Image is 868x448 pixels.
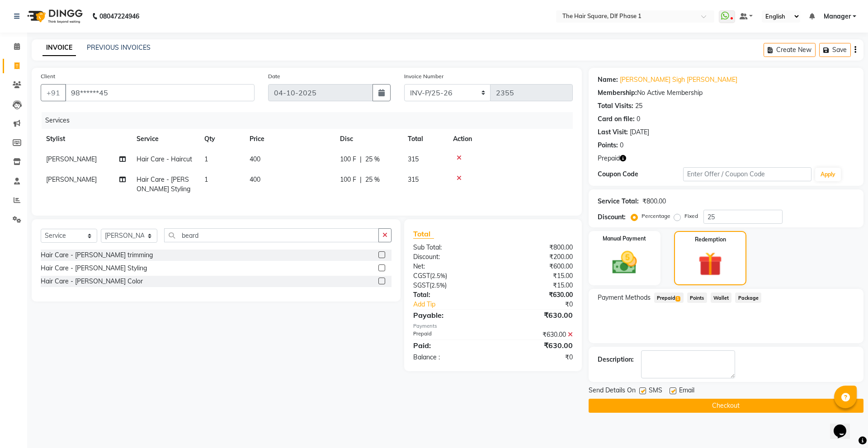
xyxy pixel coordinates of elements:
[598,197,639,206] div: Service Total:
[406,252,493,262] div: Discount:
[204,175,208,184] span: 1
[687,292,707,303] span: Points
[598,212,626,222] div: Discount:
[598,114,635,124] div: Card on file:
[99,4,139,29] b: 08047224946
[164,228,379,242] input: Search or Scan
[448,129,573,149] th: Action
[408,175,419,184] span: 315
[637,114,640,124] div: 0
[360,155,362,164] span: |
[493,281,579,290] div: ₹15.00
[620,141,623,150] div: 0
[406,310,493,321] div: Payable:
[711,292,732,303] span: Wallet
[406,300,507,309] a: Add Tip
[589,386,636,397] span: Send Details On
[137,175,190,193] span: Hair Care - [PERSON_NAME] Styling
[268,72,280,80] label: Date
[131,129,199,149] th: Service
[408,155,419,163] span: 315
[598,293,651,302] span: Payment Methods
[691,249,730,279] img: _gift.svg
[404,72,443,80] label: Invoice Number
[589,399,863,413] button: Checkout
[695,236,726,244] label: Redemption
[493,262,579,271] div: ₹600.00
[824,12,851,21] span: Manager
[603,235,646,243] label: Manual Payment
[406,271,493,281] div: ( )
[604,248,645,277] img: _cash.svg
[432,272,445,279] span: 2.5%
[41,129,131,149] th: Stylist
[42,112,580,129] div: Services
[41,72,55,80] label: Client
[335,129,402,149] th: Disc
[598,170,683,179] div: Coupon Code
[340,155,356,164] span: 100 F
[46,175,97,184] span: [PERSON_NAME]
[46,155,97,163] span: [PERSON_NAME]
[41,264,147,273] div: Hair Care - [PERSON_NAME] Styling
[493,243,579,252] div: ₹800.00
[598,88,637,98] div: Membership:
[413,322,573,330] div: Payments
[507,300,579,309] div: ₹0
[406,290,493,300] div: Total:
[493,353,579,362] div: ₹0
[684,212,698,220] label: Fixed
[87,43,151,52] a: PREVIOUS INVOICES
[815,168,841,181] button: Apply
[493,252,579,262] div: ₹200.00
[406,353,493,362] div: Balance :
[41,277,143,286] div: Hair Care - [PERSON_NAME] Color
[683,167,811,181] input: Enter Offer / Coupon Code
[65,84,255,101] input: Search by Name/Mobile/Email/Code
[365,175,380,184] span: 25 %
[406,281,493,290] div: ( )
[250,155,260,163] span: 400
[598,75,618,85] div: Name:
[598,355,634,364] div: Description:
[493,330,579,340] div: ₹630.00
[493,340,579,351] div: ₹630.00
[41,250,153,260] div: Hair Care - [PERSON_NAME] trimming
[360,175,362,184] span: |
[413,229,434,239] span: Total
[598,127,628,137] div: Last Visit:
[340,175,356,184] span: 100 F
[365,155,380,164] span: 25 %
[250,175,260,184] span: 400
[764,43,816,57] button: Create New
[199,129,244,149] th: Qty
[830,412,859,439] iframe: chat widget
[406,330,493,340] div: Prepaid
[598,101,633,111] div: Total Visits:
[493,271,579,281] div: ₹15.00
[630,127,649,137] div: [DATE]
[406,340,493,351] div: Paid:
[735,292,761,303] span: Package
[244,129,335,149] th: Price
[402,129,448,149] th: Total
[598,88,854,98] div: No Active Membership
[679,386,694,397] span: Email
[42,40,76,56] a: INVOICE
[493,310,579,321] div: ₹630.00
[41,84,66,101] button: +91
[675,296,680,302] span: 1
[598,141,618,150] div: Points:
[204,155,208,163] span: 1
[635,101,642,111] div: 25
[620,75,737,85] a: [PERSON_NAME] Sigh [PERSON_NAME]
[413,281,429,289] span: SGST
[431,282,445,289] span: 2.5%
[598,154,620,163] span: Prepaid
[654,292,684,303] span: Prepaid
[23,4,85,29] img: logo
[819,43,851,57] button: Save
[406,243,493,252] div: Sub Total:
[493,290,579,300] div: ₹630.00
[642,197,666,206] div: ₹800.00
